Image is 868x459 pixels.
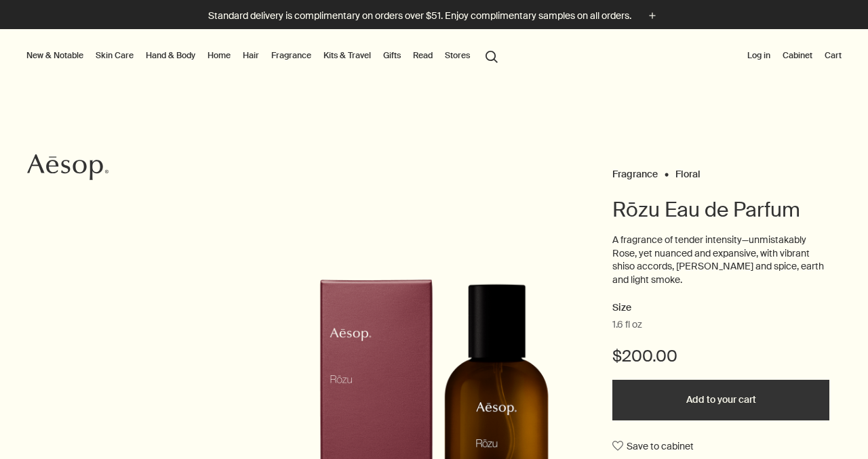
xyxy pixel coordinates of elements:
[143,47,198,64] a: Hand & Body
[479,43,504,68] button: Open search
[612,434,694,458] button: Save to cabinet
[240,47,262,64] a: Hair
[745,47,773,64] button: Log in
[442,47,473,64] button: Stores
[208,9,631,23] p: Standard delivery is complimentary on orders over $51. Enjoy complimentary samples on all orders.
[205,47,233,64] a: Home
[612,380,829,420] button: Add to your cart - $200.00
[93,47,136,64] a: Skin Care
[24,150,112,188] a: Aesop
[380,47,403,64] a: Gifts
[612,318,642,332] span: 1.6 fl oz
[24,29,504,83] nav: primary
[745,29,844,83] nav: supplementary
[410,47,435,64] a: Read
[612,234,829,286] p: A fragrance of tender intensity—unmistakably Rose, yet nuanced and expansive, with vibrant shiso ...
[24,47,86,64] button: New & Notable
[612,345,677,367] span: $200.00
[208,8,660,24] button: Standard delivery is complimentary on orders over $51. Enjoy complimentary samples on all orders.
[612,196,829,223] h1: Rōzu Eau de Parfum
[612,168,658,174] a: Fragrance
[780,47,815,64] a: Cabinet
[612,300,829,316] h2: Size
[822,47,844,64] button: Cart
[269,47,314,64] a: Fragrance
[675,168,701,174] a: Floral
[27,154,108,181] svg: Aesop
[321,47,374,64] a: Kits & Travel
